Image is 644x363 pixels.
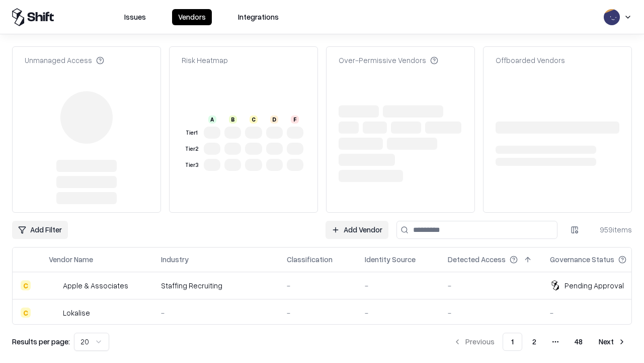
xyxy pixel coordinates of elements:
div: Over-Permissive Vendors [339,55,438,66]
img: Lokalise [49,308,59,318]
div: - [365,280,432,291]
a: Add Vendor [326,221,388,239]
button: Issues [118,9,152,25]
div: C [21,280,31,290]
div: Tier 1 [184,129,200,137]
div: Vendor Name [49,254,93,265]
div: - [550,308,642,318]
img: Apple & Associates [49,280,59,290]
button: Add Filter [12,221,68,239]
div: Governance Status [550,254,614,265]
div: A [208,115,216,124]
div: - [287,280,349,291]
div: D [270,115,278,124]
div: Apple & Associates [63,280,128,291]
div: B [229,115,237,124]
div: - [161,308,271,318]
div: Risk Heatmap [182,55,228,66]
div: Industry [161,254,189,265]
button: 1 [503,333,522,351]
div: Lokalise [63,308,90,318]
div: F [291,115,299,124]
div: Staffing Recruiting [161,280,271,291]
button: Next [593,333,632,351]
div: - [365,308,432,318]
div: - [448,308,534,318]
div: C [21,308,31,318]
div: Classification [287,254,333,265]
button: 2 [524,333,544,351]
nav: pagination [447,333,632,351]
div: Identity Source [365,254,416,265]
div: C [250,115,258,124]
button: 48 [567,333,591,351]
div: - [287,308,349,318]
button: Integrations [232,9,285,25]
div: 959 items [592,224,632,235]
button: Vendors [172,9,212,25]
div: Unmanaged Access [25,55,104,66]
div: Pending Approval [565,280,624,291]
div: Tier 2 [184,145,200,153]
p: Results per page: [12,336,70,347]
div: - [448,280,534,291]
div: Detected Access [448,254,506,265]
div: Offboarded Vendors [496,55,565,66]
div: Tier 3 [184,161,200,169]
